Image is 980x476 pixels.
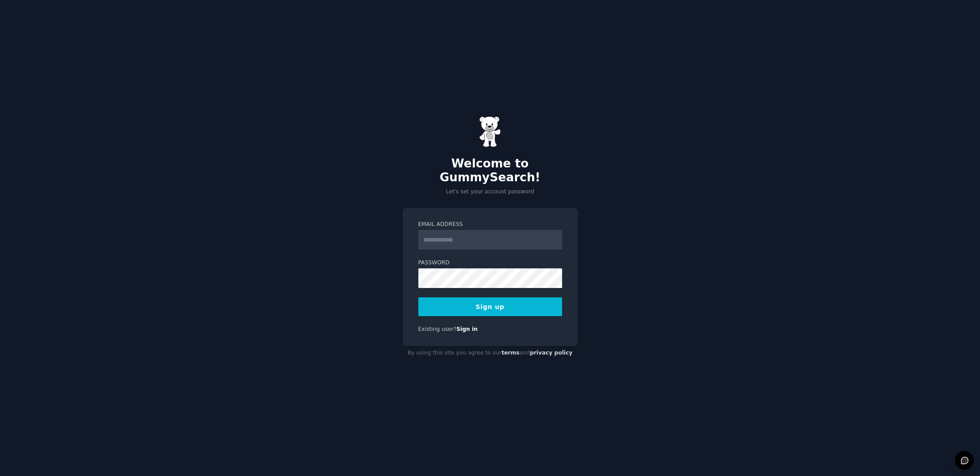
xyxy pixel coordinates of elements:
span: Existing user? [418,326,457,332]
div: By using this site you agree to our and [403,346,578,360]
a: Sign in [456,326,478,332]
label: Password [418,259,562,267]
p: Let's set your account password [403,188,578,196]
button: Sign up [418,297,562,316]
img: Gummy Bear [479,116,501,147]
a: terms [501,350,519,356]
a: privacy policy [530,350,573,356]
label: Email Address [418,221,562,229]
h2: Welcome to GummySearch! [403,157,578,185]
